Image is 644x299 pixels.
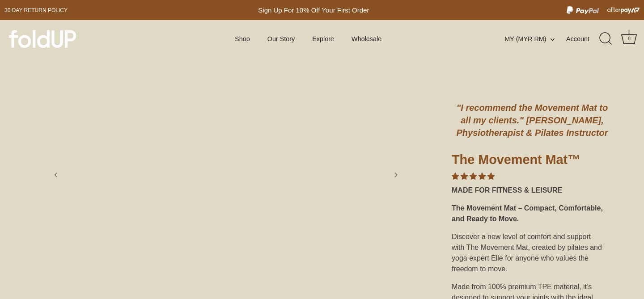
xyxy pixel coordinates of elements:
[504,35,564,43] button: MY (MYR RM)
[452,199,613,228] div: The Movement Mat – Compact, Comfortable, and Ready to Move.
[227,30,258,47] a: Shop
[259,30,302,47] a: Our Story
[4,5,68,16] a: 30 day Return policy
[452,173,495,180] span: 4.86 stars
[344,30,390,47] a: Wholesale
[386,165,406,185] a: Next slide
[452,152,613,171] h1: The Movement Mat™
[452,228,613,278] div: Discover a new level of comfort and support with The Movement Mat, created by pilates and yoga ex...
[46,165,66,185] a: Previous slide
[452,186,562,194] strong: MADE FOR FITNESS & LEISURE
[9,30,76,48] img: foldUP
[625,34,634,43] div: 0
[619,29,639,49] a: Cart
[566,34,598,44] a: Account
[213,30,404,47] div: Primary navigation
[305,30,342,47] a: Explore
[596,29,616,49] a: Search
[457,103,608,138] em: "I recommend the Movement Mat to all my clients." [PERSON_NAME], Physiotherapist & Pilates Instru...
